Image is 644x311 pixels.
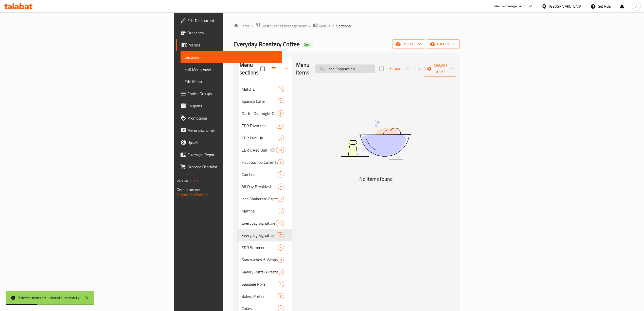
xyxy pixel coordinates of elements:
[238,290,292,302] div: Baked Pretzel3
[242,159,278,165] div: Habubu. Too Cute? Take a Bite!
[187,91,278,97] span: Choice Groups
[278,98,284,104] div: items
[278,111,284,116] span: 3
[242,184,278,190] span: All Day Breakfast
[242,135,278,141] div: EDR Fuel Up
[276,232,284,238] div: items
[278,184,284,190] div: items
[242,293,278,299] span: Baked Pretzel
[238,132,292,144] div: EDR Fuel Up6
[278,293,284,299] div: items
[336,23,351,29] span: Sections
[181,51,282,63] a: Sections
[332,23,334,29] li: /
[276,123,284,129] div: items
[278,282,284,287] span: 1
[242,110,278,117] span: Oatful Overnight Oats
[242,208,278,214] span: Muffins
[176,39,282,51] a: Menus
[278,87,284,92] span: 3
[278,160,284,165] span: 3
[276,233,284,238] span: 17
[278,86,284,92] div: items
[278,244,284,251] div: items
[397,41,421,47] span: import
[242,220,276,226] span: Everyday Signature- Hot
[278,281,284,287] div: items
[278,171,284,177] div: items
[177,186,200,193] span: Get support on:
[181,63,282,75] a: Full Menu View
[238,193,292,205] div: Iced Shakerato Espresso3
[238,217,292,229] div: Everyday Signature- Hot12
[176,124,282,136] a: Menu disclaimer
[238,156,292,168] div: Habubu. Too Cute? Take a Bite!3
[387,65,403,73] span: Add item
[278,184,284,189] span: 5
[176,161,282,173] a: Grocery Checklist
[187,103,278,109] span: Coupons
[242,98,278,104] div: Spanish Latte
[242,171,278,177] div: Combos
[242,147,270,153] span: EDR x Red Bull
[185,54,278,60] span: Sections
[278,257,284,263] div: items
[302,42,313,48] div: Open
[176,88,282,100] a: Choice Groups
[242,281,278,287] span: Sausage Rolls
[278,306,284,311] span: 4
[238,95,292,107] div: Spanish Latte2
[270,147,276,153] svg: Inactive section
[280,63,292,75] button: Add section
[187,152,278,158] span: Coverage Report
[187,139,278,145] span: Upsell
[185,78,278,85] span: Edit Menu
[276,220,284,226] div: items
[242,86,278,92] span: Matcha
[242,269,278,275] div: Savory Puffs & Pasties
[242,232,276,238] span: Everyday Signature- Iced
[238,83,292,95] div: Matcha3
[302,42,313,47] span: Open
[187,18,278,24] span: Edit Restaurant
[18,295,80,301] div: Selected items are updated successfully
[238,254,292,266] div: Sandwiches & Wraps8
[242,196,278,202] span: Iced Shakerato Espresso
[278,294,284,299] span: 3
[278,209,284,214] span: 5
[315,64,375,73] input: search
[242,123,276,129] span: EDR Favorites
[185,66,278,72] span: Full Menu View
[176,112,282,124] a: Promotions
[431,41,456,47] span: export
[181,75,282,88] a: Edit Menu
[428,62,454,75] span: Manage items
[424,61,458,77] button: Manage items
[278,208,284,214] div: items
[278,159,284,165] div: items
[262,23,307,29] span: Restaurants management
[177,191,209,198] a: Support.OpsPlatform
[278,197,284,201] span: 3
[276,148,284,153] span: 10
[238,229,292,241] div: Everyday Signature- Iced17
[238,107,292,120] div: Oatful Overnight Oats3
[313,23,330,29] a: Menus
[278,110,284,117] div: items
[176,136,282,149] a: Upsell
[242,257,278,263] span: Sandwiches & Wraps
[388,66,402,72] span: Add
[176,149,282,161] a: Coverage Report
[313,175,439,183] h5: No Items found
[238,241,292,254] div: EDR Summer4
[176,27,282,39] a: Branches
[403,65,424,73] span: Sort items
